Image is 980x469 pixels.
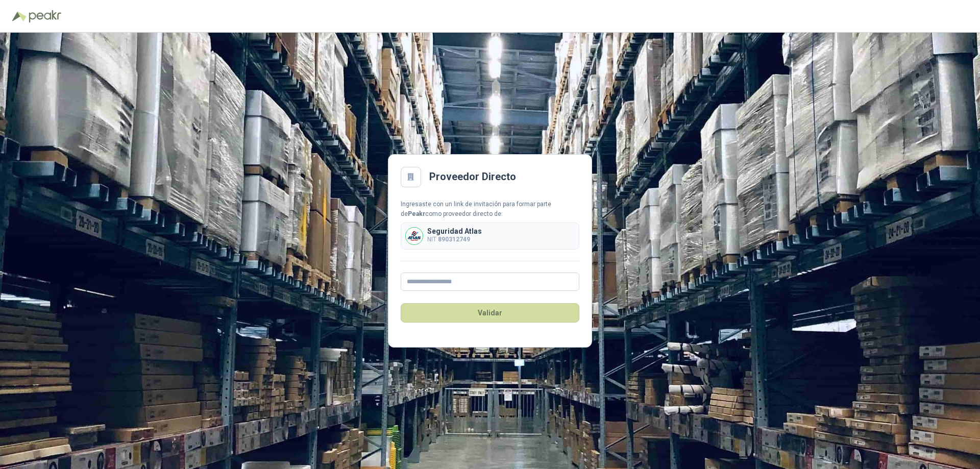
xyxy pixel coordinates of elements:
[408,210,425,217] b: Peakr
[29,10,61,22] img: Peakr
[406,228,423,244] img: Company Logo
[401,200,579,219] div: Ingresaste con un link de invitación para formar parte de como proveedor directo de:
[427,228,482,235] p: Seguridad Atlas
[438,236,470,243] b: 890312749
[401,303,579,323] button: Validar
[429,169,516,185] h2: Proveedor Directo
[12,11,27,21] img: Logo
[427,235,482,244] p: NIT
